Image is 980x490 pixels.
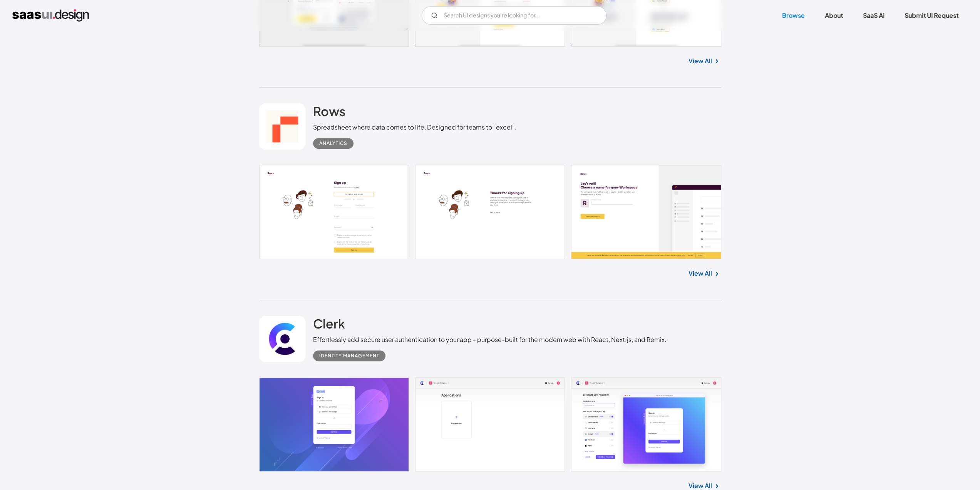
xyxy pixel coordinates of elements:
[689,269,712,278] a: View All
[313,316,345,331] h2: Clerk
[422,6,606,25] form: Email Form
[689,56,712,66] a: View All
[313,335,667,344] div: Effortlessly add secure user authentication to your app - purpose-built for the modern web with R...
[313,123,517,132] div: Spreadsheet where data comes to life, Designed for teams to “excel”.
[773,7,814,24] a: Browse
[12,9,89,22] a: home
[319,139,347,148] div: Analytics
[313,316,345,335] a: Clerk
[313,103,345,123] a: Rows
[422,6,606,25] input: Search UI designs you're looking for...
[895,7,968,24] a: Submit UI Request
[319,351,379,360] div: Identity Management
[313,103,345,119] h2: Rows
[854,7,894,24] a: SaaS Ai
[816,7,852,24] a: About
